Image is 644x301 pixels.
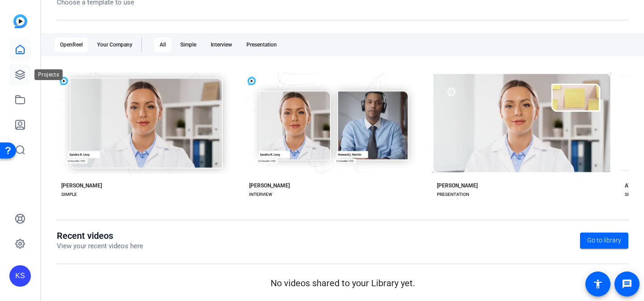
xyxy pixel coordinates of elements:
div: SIMPLE [61,191,77,198]
div: KS [9,265,31,287]
div: Projects [34,69,63,80]
div: Interview [205,38,237,52]
mat-icon: accessibility [593,279,603,289]
span: Go to library [587,236,621,245]
p: No videos shared to your Library yet. [57,276,628,290]
p: View your recent videos here [57,241,143,251]
mat-icon: message [622,279,632,289]
div: PRESENTATION [437,191,469,198]
div: [PERSON_NAME] [61,182,102,189]
div: Presentation [241,38,282,52]
div: [PERSON_NAME] [249,182,290,189]
div: SIMPLE [625,191,640,198]
div: [PERSON_NAME] [437,182,478,189]
div: Your Company [92,38,138,52]
div: INTERVIEW [249,191,272,198]
div: Simple [175,38,202,52]
div: OpenReel [55,38,88,52]
h1: Recent videos [57,230,143,241]
a: Go to library [580,233,628,249]
img: blue-gradient.svg [13,14,27,28]
div: All [154,38,171,52]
